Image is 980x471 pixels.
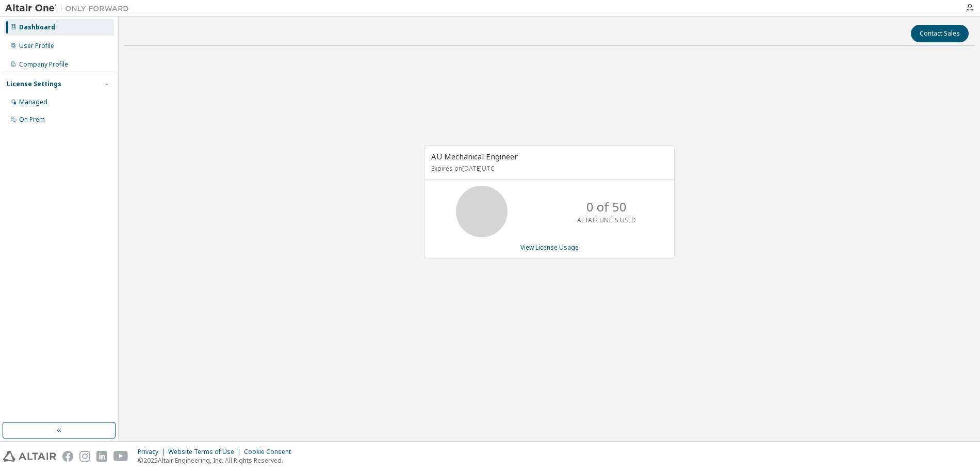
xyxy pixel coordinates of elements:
[520,243,579,252] a: View License Usage
[431,151,518,161] span: AU Mechanical Engineer
[113,451,128,462] img: youtube.svg
[431,164,665,173] p: Expires on [DATE] UTC
[3,451,56,462] img: altair_logo.svg
[911,25,969,42] button: Contact Sales
[79,451,90,462] img: instagram.svg
[19,98,47,106] div: Managed
[138,448,168,456] div: Privacy
[7,80,61,88] div: License Settings
[577,216,636,224] p: ALTAIR UNITS USED
[138,456,297,465] p: © 2025 Altair Engineering, Inc. All Rights Reserved.
[96,451,107,462] img: linkedin.svg
[19,60,68,69] div: Company Profile
[5,3,134,13] img: Altair One
[19,23,55,31] div: Dashboard
[168,448,244,456] div: Website Terms of Use
[19,42,54,50] div: User Profile
[244,448,297,456] div: Cookie Consent
[62,451,73,462] img: facebook.svg
[19,116,45,124] div: On Prem
[586,198,627,216] p: 0 of 50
